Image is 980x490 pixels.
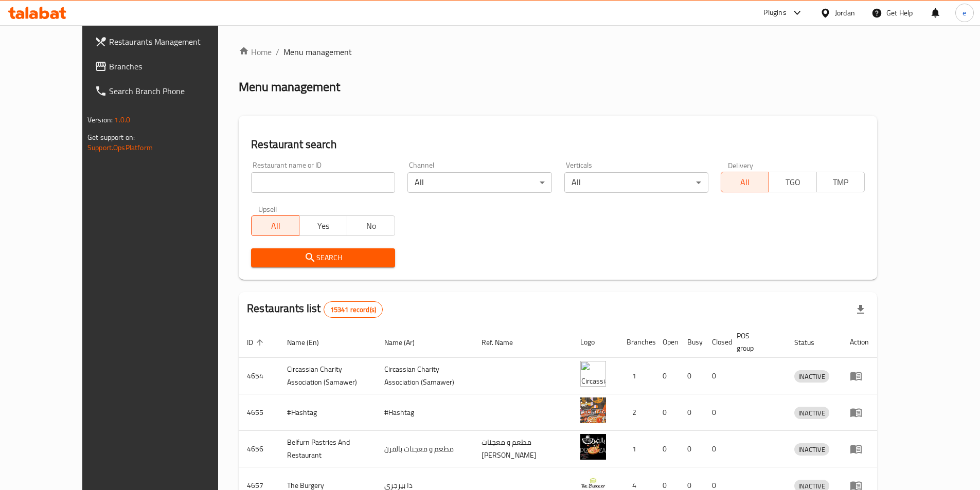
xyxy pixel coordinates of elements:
span: All [256,219,295,233]
div: All [407,172,551,193]
span: e [963,7,966,19]
td: 0 [654,431,679,467]
button: All [721,172,769,192]
button: Search [251,248,395,267]
th: Busy [679,326,704,358]
td: 4654 [239,358,279,394]
span: ID [247,336,266,349]
td: Belfurn Pastries And Restaurant [279,431,376,467]
span: 1.0.0 [114,113,130,126]
span: Name (En) [287,336,332,349]
span: Search Branch Phone [109,85,238,97]
td: ​Circassian ​Charity ​Association​ (Samawer) [376,358,473,394]
div: Plugins [763,7,786,19]
td: 0 [654,394,679,431]
nav: breadcrumb [239,46,877,58]
span: No [351,219,391,233]
td: 0 [704,431,728,467]
td: 4656 [239,431,279,467]
h2: Menu management [239,79,340,95]
span: Name (Ar) [384,336,428,349]
td: 0 [704,358,728,394]
th: Open [654,326,679,358]
span: Status [794,336,828,349]
td: 0 [679,431,704,467]
span: Search [259,251,387,264]
span: Restaurants Management [109,35,238,48]
span: Branches [109,60,238,72]
h2: Restaurant search [251,137,865,152]
td: 1 [618,431,654,467]
a: Restaurants Management [86,29,246,54]
span: TGO [773,175,813,190]
img: Belfurn Pastries And Restaurant [580,434,606,460]
span: Ref. Name [482,336,526,349]
span: TMP [821,175,861,190]
td: #Hashtag [376,394,473,431]
td: 4655 [239,394,279,431]
td: 1 [618,358,654,394]
a: Home [239,46,272,58]
td: مطعم و معجنات [PERSON_NAME] [473,431,572,467]
th: Logo [572,326,618,358]
span: INACTIVE [794,407,829,419]
span: All [725,175,765,190]
span: Menu management [283,46,352,58]
th: Action [842,326,877,358]
div: Menu [850,370,869,382]
td: 0 [704,394,728,431]
button: Yes [299,215,347,236]
a: Support.OpsPlatform [87,141,153,154]
div: All [564,172,708,193]
td: 0 [654,358,679,394]
a: Branches [86,54,246,79]
span: Get support on: [87,131,135,144]
div: Menu [850,443,869,455]
span: POS group [737,330,774,354]
img: #Hashtag [580,397,606,423]
button: No [347,215,395,236]
button: All [251,215,299,236]
td: ​Circassian ​Charity ​Association​ (Samawer) [279,358,376,394]
div: Total records count [324,301,383,318]
td: 2 [618,394,654,431]
button: TMP [816,172,865,192]
button: TGO [769,172,817,192]
span: Yes [304,219,343,233]
th: Closed [704,326,728,358]
div: INACTIVE [794,443,829,456]
img: ​Circassian ​Charity ​Association​ (Samawer) [580,361,606,387]
td: #Hashtag [279,394,376,431]
span: INACTIVE [794,444,829,456]
label: Delivery [728,161,754,169]
td: مطعم و معجنات بالفرن [376,431,473,467]
span: 15341 record(s) [324,305,382,315]
div: Menu [850,406,869,419]
div: Export file [848,297,873,322]
input: Search for restaurant name or ID.. [251,172,395,193]
span: Version: [87,113,113,126]
th: Branches [618,326,654,358]
td: 0 [679,358,704,394]
li: / [276,46,279,58]
label: Upsell [258,205,277,212]
a: Search Branch Phone [86,79,246,103]
span: INACTIVE [794,371,829,383]
td: 0 [679,394,704,431]
div: Jordan [835,7,855,19]
h2: Restaurants list [247,301,383,318]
